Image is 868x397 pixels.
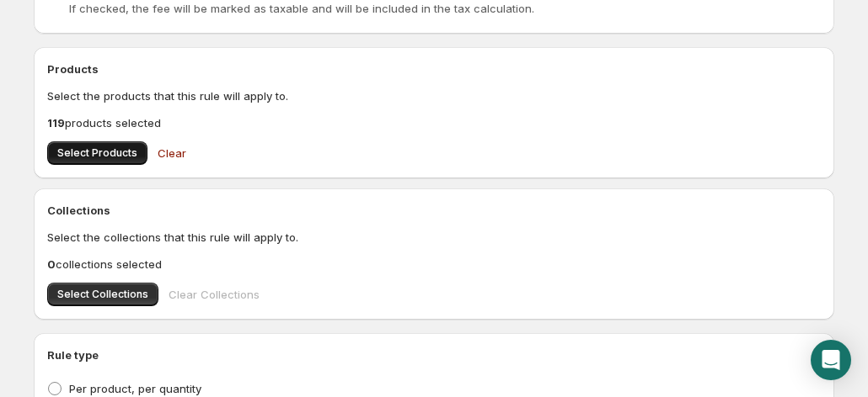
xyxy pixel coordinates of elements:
button: Select Products [47,141,147,165]
h2: Collections [47,202,821,219]
p: products selected [47,114,821,131]
div: Open Intercom Messenger [811,340,851,380]
span: Select Products [57,146,137,160]
span: Per product, per quantity [69,382,201,395]
button: Select Collections [47,283,158,306]
b: 119 [47,116,65,130]
p: Select the products that this rule will apply to. [47,87,821,104]
p: Select the collections that this rule will apply to. [47,229,821,246]
h2: Products [47,61,821,77]
h2: Rule type [47,347,821,363]
span: Clear [158,145,186,161]
b: 0 [47,257,56,271]
button: Clear [147,136,196,170]
span: If checked, the fee will be marked as taxable and will be included in the tax calculation. [69,2,534,15]
p: collections selected [47,256,821,273]
span: Select Collections [57,288,148,301]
